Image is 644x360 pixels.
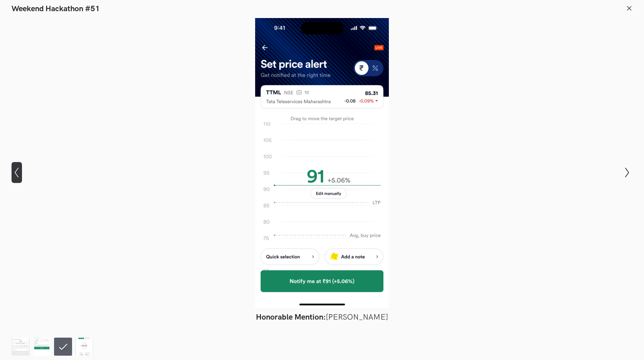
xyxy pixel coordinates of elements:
img: Dhan.png [12,338,30,356]
h1: Weekend Hackathon #51 [12,4,100,14]
img: Dhan_Hackathon.png [33,338,51,356]
strong: Honorable Mention: [256,312,326,322]
img: Anirban_Barthakur_DhanHack.png [75,338,93,356]
figcaption: [PERSON_NAME] [106,312,538,322]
